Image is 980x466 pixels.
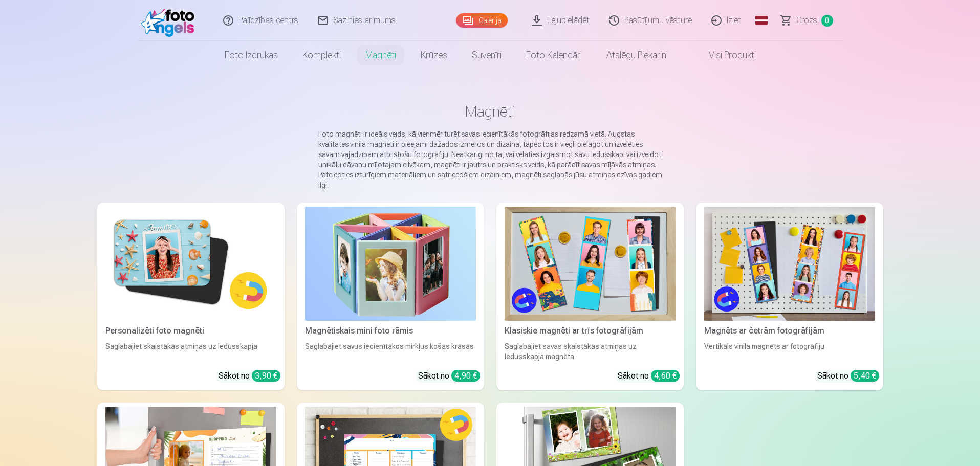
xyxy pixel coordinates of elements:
img: /fa1 [141,4,200,37]
img: Klasiskie magnēti ar trīs fotogrāfijām [505,207,676,321]
span: Grozs [796,14,817,27]
a: Visi produkti [680,41,768,70]
p: Foto magnēti ir ideāls veids, kā vienmēr turēt savas iecienītākās fotogrāfijas redzamā vietā. Aug... [318,129,662,190]
a: Suvenīri [460,41,514,70]
div: 4,90 € [451,370,480,382]
div: Personalizēti foto magnēti [101,325,280,337]
div: Vertikāls vinila magnēts ar fotogrāfiju [700,341,879,362]
img: Magnēts ar četrām fotogrāfijām [704,207,875,321]
a: Komplekti [290,41,353,70]
img: Magnētiskais mini foto rāmis [305,207,476,321]
div: Saglabājiet skaistākās atmiņas uz ledusskapja [101,341,280,362]
a: Krūzes [408,41,460,70]
div: Sākot no [618,370,680,382]
div: 3,90 € [252,370,280,382]
span: 0 [821,15,833,27]
div: Saglabājiet savas skaistākās atmiņas uz ledusskapja magnēta [500,341,680,362]
a: Foto kalendāri [514,41,594,70]
img: Personalizēti foto magnēti [105,207,276,321]
a: Magnēts ar četrām fotogrāfijāmMagnēts ar četrām fotogrāfijāmVertikāls vinila magnēts ar fotogrāfi... [696,203,883,390]
div: Saglabājiet savus iecienītākos mirkļus košās krāsās [301,341,480,362]
div: Sākot no [817,370,879,382]
h1: Magnēti [105,102,875,121]
a: Atslēgu piekariņi [594,41,680,70]
a: Galerija [456,13,508,28]
a: Magnētiskais mini foto rāmisMagnētiskais mini foto rāmisSaglabājiet savus iecienītākos mirkļus ko... [297,203,484,390]
div: Klasiskie magnēti ar trīs fotogrāfijām [500,325,680,337]
div: Sākot no [219,370,280,382]
a: Magnēti [353,41,408,70]
div: Magnēts ar četrām fotogrāfijām [700,325,879,337]
div: 4,60 € [651,370,680,382]
a: Personalizēti foto magnētiPersonalizēti foto magnētiSaglabājiet skaistākās atmiņas uz ledusskapja... [97,203,285,390]
div: Magnētiskais mini foto rāmis [301,325,480,337]
div: Sākot no [418,370,480,382]
a: Foto izdrukas [212,41,290,70]
div: 5,40 € [851,370,879,382]
a: Klasiskie magnēti ar trīs fotogrāfijāmKlasiskie magnēti ar trīs fotogrāfijāmSaglabājiet savas ska... [496,203,684,390]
